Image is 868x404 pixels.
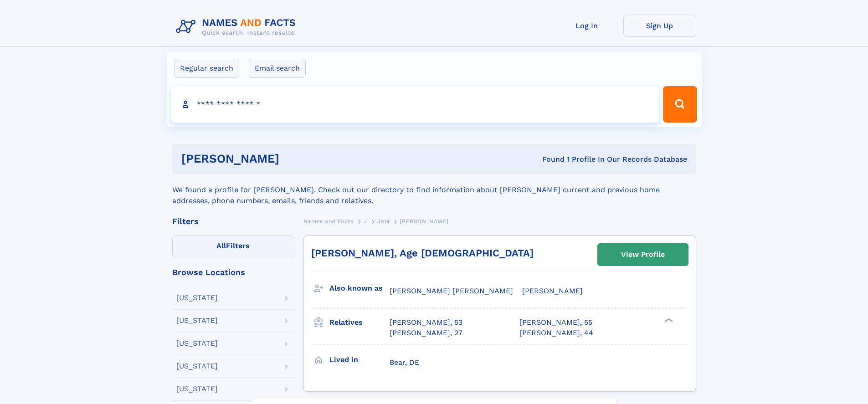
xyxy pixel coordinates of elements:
h3: Lived in [329,352,390,368]
span: J [364,218,367,225]
span: [PERSON_NAME] [400,218,448,225]
div: [US_STATE] [176,294,218,302]
h3: Also known as [329,281,390,296]
div: ❯ [663,317,673,323]
a: Log In [550,15,623,37]
a: Jani [377,215,389,227]
span: All [216,241,226,250]
div: Browse Locations [172,268,294,276]
a: [PERSON_NAME], 27 [390,328,462,338]
a: Names and Facts [303,215,354,227]
a: [PERSON_NAME], 55 [519,317,592,327]
span: Jani [377,218,389,225]
a: J [364,215,367,227]
span: [PERSON_NAME] [PERSON_NAME] [390,286,513,295]
div: [US_STATE] [176,340,218,347]
div: Found 1 Profile In Our Records Database [411,154,687,164]
label: Regular search [174,59,239,78]
div: [US_STATE] [176,363,218,370]
a: [PERSON_NAME], Age [DEMOGRAPHIC_DATA] [311,247,534,259]
input: search input [171,86,659,123]
label: Filters [172,235,294,257]
div: [US_STATE] [176,385,218,393]
button: Search Button [663,86,697,123]
a: [PERSON_NAME], 44 [519,328,593,338]
a: [PERSON_NAME], 53 [390,317,462,327]
div: Filters [172,217,294,225]
div: [US_STATE] [176,317,218,324]
label: Email search [249,59,306,78]
div: We found a profile for [PERSON_NAME]. Check out our directory to find information about [PERSON_N... [172,174,696,206]
span: [PERSON_NAME] [522,286,583,295]
a: View Profile [598,244,688,266]
h1: [PERSON_NAME] [181,153,411,164]
h3: Relatives [329,315,390,330]
span: Bear, DE [390,358,419,367]
div: View Profile [621,244,665,265]
img: Logo Names and Facts [172,15,303,39]
a: Sign Up [623,15,696,37]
